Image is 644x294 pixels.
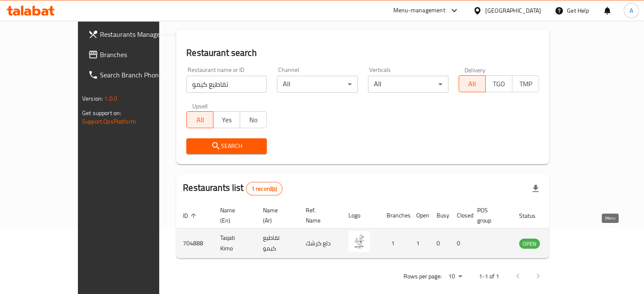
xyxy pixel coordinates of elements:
[263,205,289,225] span: Name (Ar)
[519,211,547,221] span: Status
[450,228,470,258] td: 0
[256,228,299,258] td: تقاطيع كيمو
[240,111,267,128] button: No
[186,47,539,59] h2: Restaurant search
[512,75,539,92] button: TMP
[299,228,342,258] td: دلع كرشك
[380,228,409,258] td: 1
[445,270,465,283] div: Rows per page:
[459,75,486,92] button: All
[81,44,185,65] a: Branches
[186,138,267,154] button: Search
[217,114,237,126] span: Yes
[485,75,512,92] button: TGO
[409,228,430,258] td: 1
[430,228,450,258] td: 0
[348,231,370,252] img: Taqati Kimo
[81,24,185,44] a: Restaurants Management
[176,228,213,258] td: 704888
[464,67,486,73] label: Delivery
[82,93,103,104] span: Version:
[342,203,380,228] th: Logo
[489,78,509,90] span: TGO
[100,49,179,60] span: Branches
[220,205,246,225] span: Name (En)
[193,141,260,151] span: Search
[186,76,267,93] input: Search for restaurant name or ID..
[192,103,208,109] label: Upsell
[183,181,282,195] h2: Restaurants list
[186,111,213,128] button: All
[100,70,179,80] span: Search Branch Phone
[82,107,121,118] span: Get support on:
[380,203,409,228] th: Branches
[393,5,445,16] div: Menu-management
[477,205,502,225] span: POS group
[246,182,283,195] div: Total records count
[479,271,499,282] p: 1-1 of 1
[409,203,430,228] th: Open
[104,93,117,104] span: 1.0.0
[525,179,546,199] div: Export file
[213,228,256,258] td: Taqati Kimo
[81,65,185,85] a: Search Branch Phone
[82,116,136,127] a: Support.OpsPlatform
[519,239,540,249] div: OPEN
[100,29,179,39] span: Restaurants Management
[630,6,633,15] span: A
[243,114,263,126] span: No
[430,203,450,228] th: Busy
[176,203,586,258] table: enhanced table
[519,239,540,249] span: OPEN
[213,111,240,128] button: Yes
[516,78,536,90] span: TMP
[450,203,470,228] th: Closed
[485,6,541,15] div: [GEOGRAPHIC_DATA]
[404,271,442,282] p: Rows per page:
[183,211,199,221] span: ID
[246,185,282,193] span: 1 record(s)
[306,205,332,225] span: Ref. Name
[368,76,448,93] div: All
[190,114,210,126] span: All
[277,76,357,93] div: All
[462,78,482,90] span: All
